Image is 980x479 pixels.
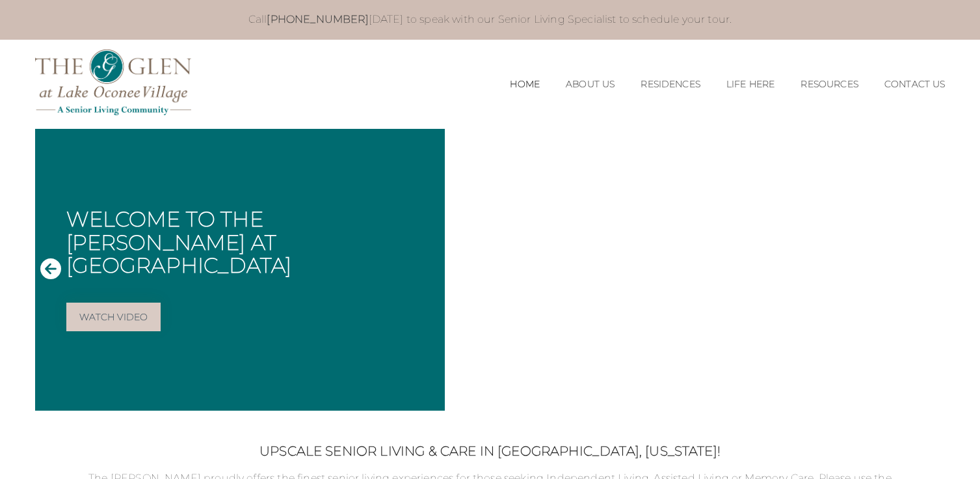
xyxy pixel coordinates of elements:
[801,79,858,90] a: Resources
[641,79,700,90] a: Residences
[566,79,615,90] a: About Us
[726,79,775,90] a: Life Here
[66,208,434,277] h1: Welcome to The [PERSON_NAME] at [GEOGRAPHIC_DATA]
[920,258,940,282] button: Next Slide
[445,129,946,411] iframe: Embedded Vimeo Video
[66,303,161,331] a: Watch Video
[62,13,918,27] p: Call [DATE] to speak with our Senior Living Specialist to schedule your tour.
[884,79,946,90] a: Contact Us
[35,129,946,411] div: Slide 1 of 1
[35,49,191,115] img: The Glen Lake Oconee Home
[267,13,368,25] a: [PHONE_NUMBER]
[81,443,900,459] h2: Upscale Senior Living & Care in [GEOGRAPHIC_DATA], [US_STATE]!
[510,79,540,90] a: Home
